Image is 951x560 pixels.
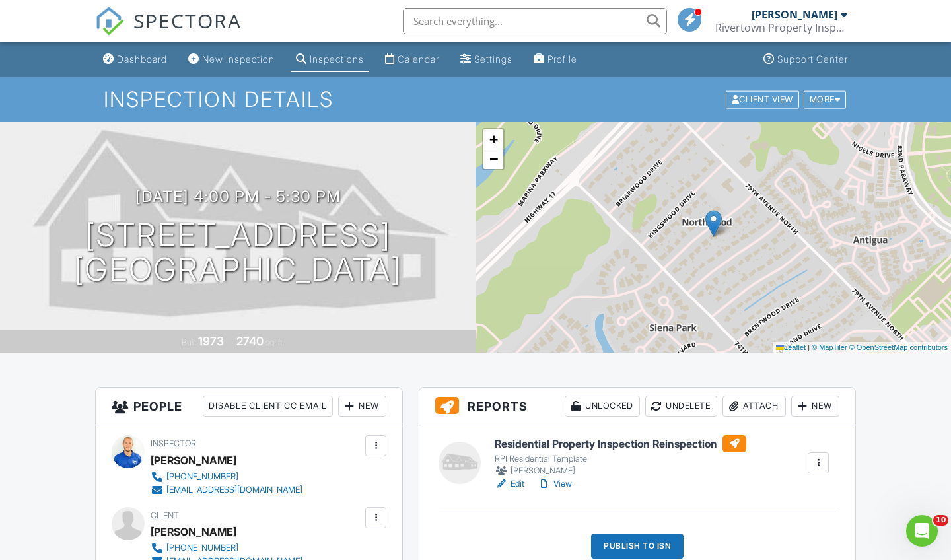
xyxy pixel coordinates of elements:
[151,470,302,483] a: [PHONE_NUMBER]
[906,515,938,547] iframe: Intercom live chat
[151,510,179,520] span: Client
[380,48,444,72] a: Calendar
[236,334,264,348] div: 2740
[565,396,640,417] div: Unlocked
[398,53,439,65] div: Calendar
[338,396,386,417] div: New
[151,542,302,555] a: [PHONE_NUMBER]
[722,396,786,417] div: Attach
[808,343,810,351] span: |
[151,438,196,448] span: Inspector
[135,188,341,205] h3: [DATE] 4:00 pm - 5:30 pm
[804,90,847,108] div: More
[151,483,302,497] a: [EMAIL_ADDRESS][DOMAIN_NAME]
[715,21,847,34] div: Rivertown Property Inspections
[591,534,684,559] div: Publish to ISN
[776,343,806,351] a: Leaflet
[166,543,238,553] div: [PHONE_NUMBER]
[96,388,402,425] h3: People
[538,477,572,491] a: View
[528,48,582,72] a: Profile
[74,218,402,288] h1: [STREET_ADDRESS] [GEOGRAPHIC_DATA]
[182,337,196,347] span: Built
[151,450,236,470] div: [PERSON_NAME]
[265,337,284,347] span: sq. ft.
[403,8,667,34] input: Search everything...
[98,48,172,72] a: Dashboard
[166,485,302,495] div: [EMAIL_ADDRESS][DOMAIN_NAME]
[474,53,512,65] div: Settings
[495,464,746,477] div: [PERSON_NAME]
[183,48,280,72] a: New Inspection
[933,515,948,526] span: 10
[645,396,717,417] div: Undelete
[483,129,503,149] a: Zoom in
[849,343,948,351] a: © OpenStreetMap contributors
[777,53,848,65] div: Support Center
[489,151,498,167] span: −
[455,48,518,72] a: Settings
[547,53,577,65] div: Profile
[104,88,847,111] h1: Inspection Details
[724,94,802,104] a: Client View
[791,396,839,417] div: New
[166,472,238,482] div: [PHONE_NUMBER]
[95,18,242,46] a: SPECTORA
[812,343,847,351] a: © MapTiler
[202,53,275,65] div: New Inspection
[758,48,853,72] a: Support Center
[310,53,364,65] div: Inspections
[495,435,746,452] h6: Residential Property Inspection Reinspection
[726,90,799,108] div: Client View
[151,522,236,542] div: [PERSON_NAME]
[203,396,333,417] div: Disable Client CC Email
[483,149,503,169] a: Zoom out
[95,7,124,36] img: The Best Home Inspection Software - Spectora
[495,435,746,477] a: Residential Property Inspection Reinspection RPI Residential Template [PERSON_NAME]
[489,131,498,147] span: +
[133,7,242,34] span: SPECTORA
[419,388,855,425] h3: Reports
[752,8,837,21] div: [PERSON_NAME]
[117,53,167,65] div: Dashboard
[705,210,722,237] img: Marker
[495,454,746,464] div: RPI Residential Template
[198,334,224,348] div: 1973
[291,48,369,72] a: Inspections
[495,477,524,491] a: Edit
